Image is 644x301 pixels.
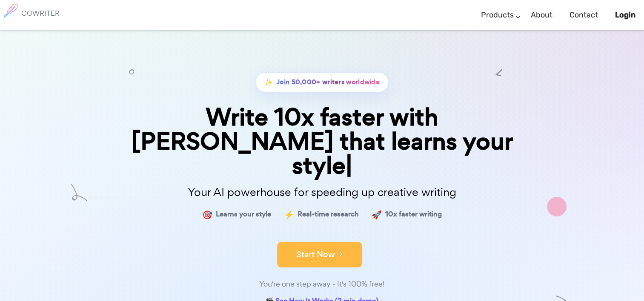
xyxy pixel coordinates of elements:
[615,3,635,28] a: Login
[202,208,212,221] span: 🎯
[298,208,359,221] span: Real-time research
[570,3,598,28] a: Contact
[277,242,362,267] button: Start Now
[109,105,535,178] div: Write 10x faster with [PERSON_NAME] that learns your style
[109,183,535,202] p: Your AI powerhouse for speeding up creative writing
[615,10,635,20] b: Login
[109,278,535,290] div: You're one step away - It's 100% free!
[481,3,514,28] a: Products
[71,186,87,204] img: shape
[284,208,294,221] span: ⚡
[547,197,567,216] img: shape
[385,208,442,221] span: 10x faster writing
[276,76,380,88] span: Join 50,000+ writers worldwide
[21,9,60,17] h6: COWRITER
[264,76,273,88] span: ✨
[216,208,271,221] span: Learns your style
[531,3,552,28] a: About
[372,208,382,221] span: 🚀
